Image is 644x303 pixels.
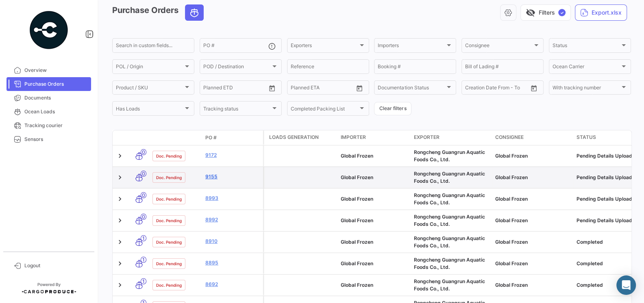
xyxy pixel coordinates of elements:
[264,130,337,145] datatable-header-cell: Loads generation
[205,216,260,223] a: 8992
[129,134,149,141] datatable-header-cell: Transport mode
[465,44,533,50] span: Consignee
[520,4,571,21] button: visibility_offFilters✓
[341,134,366,141] span: Importer
[414,278,485,292] span: Rongcheng Guangrun Aquatic Foods Co., Ltd.
[482,86,512,92] input: To
[577,134,596,141] span: Status
[553,65,620,71] span: Ocean Carrier
[291,86,302,92] input: From
[205,259,260,266] a: 8895
[116,65,183,71] span: POL / Origin
[156,282,182,288] span: Doc. Pending
[203,107,271,113] span: Tracking status
[24,136,88,143] span: Sensors
[353,82,366,94] button: Open calendar
[526,8,535,17] span: visibility_off
[553,44,620,50] span: Status
[141,149,146,155] span: 0
[495,282,528,288] span: Global Frozen
[24,80,88,88] span: Purchase Orders
[308,86,337,92] input: To
[24,108,88,115] span: Ocean Loads
[24,122,88,129] span: Tracking courier
[141,235,146,241] span: 1
[202,131,263,145] datatable-header-cell: PO #
[156,260,182,267] span: Doc. Pending
[616,275,636,295] div: Abrir Intercom Messenger
[220,86,250,92] input: To
[7,105,91,119] a: Ocean Loads
[337,130,411,145] datatable-header-cell: Importer
[575,4,627,21] button: Export.xlsx
[116,107,183,113] span: Has Loads
[414,214,485,227] span: Rongcheng Guangrun Aquatic Foods Co., Ltd.
[341,174,373,180] span: Global Frozen
[156,153,182,159] span: Doc. Pending
[116,238,124,246] a: Expand/Collapse Row
[495,260,528,266] span: Global Frozen
[414,171,485,184] span: Rongcheng Guangrun Aquatic Foods Co., Ltd.
[378,86,445,92] span: Documentation Status
[185,5,203,20] button: Ocean
[24,94,88,102] span: Documents
[528,82,540,94] button: Open calendar
[495,134,524,141] span: Consignee
[291,107,358,113] span: Completed Packing List
[378,44,445,50] span: Importers
[7,132,91,146] a: Sensors
[149,134,202,141] datatable-header-cell: Doc. Status
[7,119,91,132] a: Tracking courier
[116,195,124,203] a: Expand/Collapse Row
[495,153,528,159] span: Global Frozen
[116,260,124,268] a: Expand/Collapse Row
[28,10,69,50] img: powered-by.png
[141,171,146,177] span: 0
[112,4,206,21] h3: Purchase Orders
[414,192,485,206] span: Rongcheng Guangrun Aquatic Foods Co., Ltd.
[24,262,88,269] span: Logout
[414,149,485,162] span: Rongcheng Guangrun Aquatic Foods Co., Ltd.
[116,216,124,225] a: Expand/Collapse Row
[141,257,146,263] span: 1
[24,67,88,74] span: Overview
[141,192,146,198] span: 0
[156,196,182,202] span: Doc. Pending
[156,217,182,224] span: Doc. Pending
[411,130,492,145] datatable-header-cell: Exporter
[374,102,411,115] button: Clear filters
[414,235,485,249] span: Rongcheng Guangrun Aquatic Foods Co., Ltd.
[495,217,528,223] span: Global Frozen
[7,91,91,105] a: Documents
[414,257,485,270] span: Rongcheng Guangrun Aquatic Foods Co., Ltd.
[205,134,217,141] span: PO #
[205,195,260,202] a: 8993
[203,65,271,71] span: POD / Destination
[156,174,182,181] span: Doc. Pending
[156,239,182,245] span: Doc. Pending
[116,281,124,289] a: Expand/Collapse Row
[205,238,260,245] a: 8910
[141,214,146,220] span: 0
[116,152,124,160] a: Expand/Collapse Row
[495,174,528,180] span: Global Frozen
[141,278,146,284] span: 1
[495,196,528,202] span: Global Frozen
[341,153,373,159] span: Global Frozen
[266,82,278,94] button: Open calendar
[341,282,373,288] span: Global Frozen
[558,9,566,16] span: ✓
[205,281,260,288] a: 8692
[7,77,91,91] a: Purchase Orders
[465,86,476,92] input: From
[341,239,373,245] span: Global Frozen
[341,196,373,202] span: Global Frozen
[492,130,573,145] datatable-header-cell: Consignee
[553,86,620,92] span: With tracking number
[205,151,260,159] a: 9172
[341,260,373,266] span: Global Frozen
[341,217,373,223] span: Global Frozen
[495,239,528,245] span: Global Frozen
[116,173,124,182] a: Expand/Collapse Row
[116,86,183,92] span: Product / SKU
